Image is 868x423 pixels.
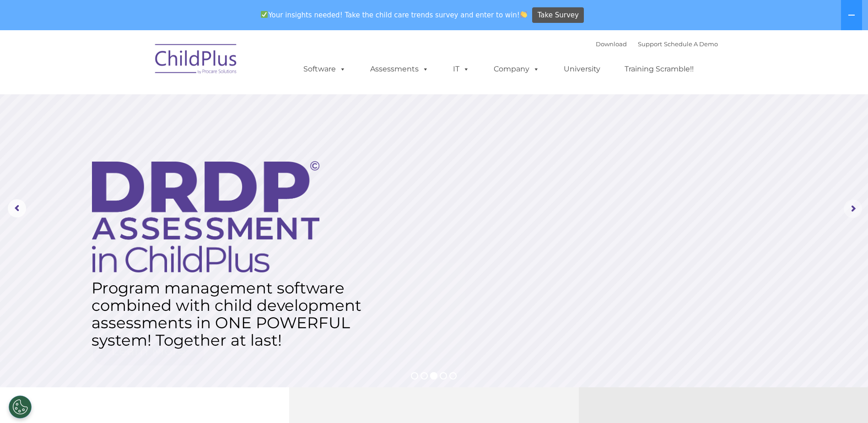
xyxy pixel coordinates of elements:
span: Take Survey [538,7,579,23]
a: Assessments [361,60,438,78]
a: Learn More [93,336,204,365]
span: Phone number [127,98,166,105]
a: Support [638,40,662,48]
a: Take Survey [532,7,584,23]
a: Schedule A Demo [664,40,718,48]
span: Last name [127,60,155,67]
img: DRDP Assessment in ChildPlus [92,161,319,272]
img: ✅ [261,11,268,18]
a: IT [444,60,479,78]
font: | [596,40,718,48]
a: Software [294,60,355,78]
a: Company [485,60,549,78]
a: Training Scramble!! [615,60,703,78]
span: Your insights needed! Take the child care trends survey and enter to win! [257,6,531,24]
img: 👏 [520,11,527,18]
a: Download [596,40,627,48]
a: University [555,60,609,78]
img: ChildPlus by Procare Solutions [151,38,242,83]
rs-layer: Program management software combined with child development assessments in ONE POWERFUL system! T... [92,279,369,349]
button: Cookies Settings [9,396,32,418]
